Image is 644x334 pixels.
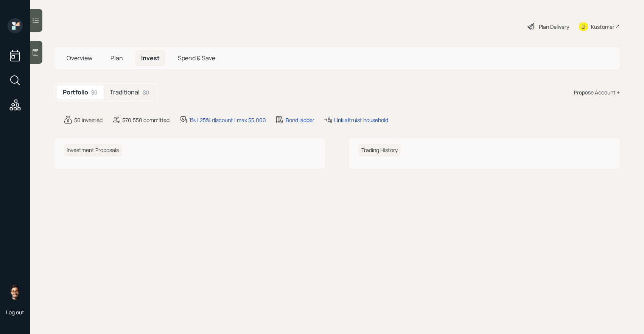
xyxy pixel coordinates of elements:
span: Overview [67,54,92,62]
span: Spend & Save [178,54,215,62]
div: $0 [143,88,149,96]
div: Link altruist household [334,116,388,124]
div: $70,550 committed [122,116,170,124]
div: Plan Delivery [539,23,569,31]
div: Log out [6,309,24,316]
div: $0 invested [74,116,103,124]
div: 1% | 25% discount | max $5,000 [189,116,266,124]
h5: Traditional [110,89,140,96]
div: $0 [91,88,98,96]
span: Plan [110,54,123,62]
div: Bond ladder [286,116,314,124]
h6: Investment Proposals [64,144,122,157]
h6: Trading History [358,144,401,157]
div: Propose Account + [574,88,620,96]
span: Invest [141,54,160,62]
div: Kustomer [591,23,614,31]
h5: Portfolio [63,89,88,96]
img: sami-boghos-headshot.png [8,284,23,300]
